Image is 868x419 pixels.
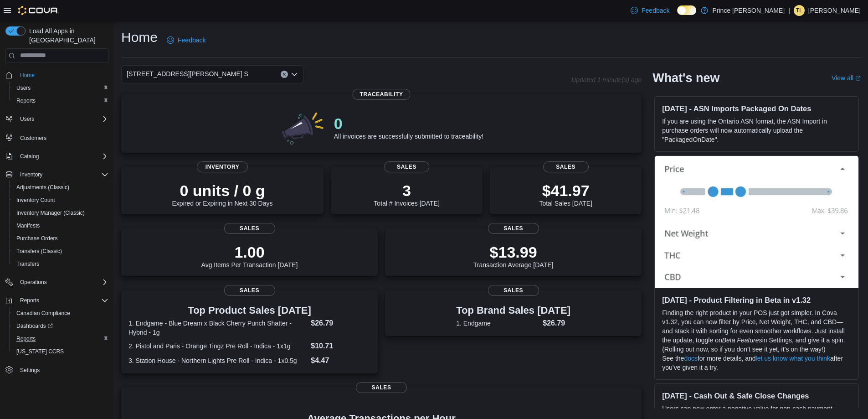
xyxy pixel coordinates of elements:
[13,83,108,93] span: Users
[832,74,861,82] a: View allExternal link
[9,82,112,94] button: Users
[9,194,112,207] button: Inventory Count
[9,345,112,358] button: [US_STATE] CCRS
[16,69,108,81] span: Home
[16,184,69,191] span: Adjustments (Classic)
[2,276,112,289] button: Operations
[456,319,539,328] dt: 1. Endgame
[788,5,790,16] p: |
[224,223,275,234] span: Sales
[13,333,108,344] span: Reports
[796,5,802,16] span: TL
[684,355,698,362] a: docs
[539,181,592,200] p: $41.97
[16,169,46,180] button: Inventory
[9,94,112,107] button: Reports
[13,346,67,357] a: [US_STATE] CCRS
[2,168,112,181] button: Inventory
[662,354,851,372] p: See the for more details, and after you’ve given it a try.
[13,83,34,93] a: Users
[26,26,108,45] span: Load All Apps in [GEOGRAPHIC_DATA]
[291,71,298,78] button: Open list of options
[9,181,112,194] button: Adjustments (Classic)
[662,308,851,354] p: Finding the right product in your POS just got simpler. In Cova v1.32, you can now filter by Pric...
[488,285,539,296] span: Sales
[662,117,851,144] p: If you are using the Ontario ASN format, the ASN Import in purchase orders will now automatically...
[9,232,112,245] button: Purchase Orders
[16,295,108,306] span: Reports
[374,181,439,207] div: Total # Invoices [DATE]
[128,356,307,365] dt: 3. Station House - Northern Lights Pre Roll - Indica - 1x0.5g
[13,233,62,244] a: Purchase Orders
[16,84,31,92] span: Users
[172,181,273,207] div: Expired or Expiring in Next 30 Days
[16,222,40,229] span: Manifests
[13,321,108,331] span: Dashboards
[662,295,851,305] h3: [DATE] - Product Filtering in Beta in v1.32
[677,5,696,15] input: Dark Mode
[13,321,56,331] a: Dashboards
[334,114,483,133] p: 0
[473,243,554,269] div: Transaction Average [DATE]
[16,209,85,217] span: Inventory Manager (Classic)
[13,95,108,106] span: Reports
[311,341,370,352] dd: $10.71
[16,277,51,288] button: Operations
[9,219,112,232] button: Manifests
[16,114,38,124] button: Users
[794,5,805,16] div: Taylor Larcombe
[13,220,43,231] a: Manifests
[13,233,108,244] span: Purchase Orders
[9,207,112,219] button: Inventory Manager (Classic)
[808,5,861,16] p: [PERSON_NAME]
[2,113,112,125] button: Users
[178,36,205,45] span: Feedback
[456,305,570,316] h3: Top Brand Sales [DATE]
[128,341,307,351] dt: 2. Pistol and Paris - Orange Tingz Pre Roll - Indica - 1x1g
[13,246,66,257] a: Transfers (Classic)
[9,307,112,320] button: Canadian Compliance
[311,355,370,366] dd: $4.47
[20,367,40,374] span: Settings
[16,348,64,355] span: [US_STATE] CCRS
[2,294,112,307] button: Reports
[374,181,439,200] p: 3
[13,308,108,319] span: Canadian Compliance
[334,114,483,140] div: All invoices are successfully submitted to traceability!
[543,318,570,329] dd: $26.79
[571,76,642,83] p: Updated 1 minute(s) ago
[16,365,43,376] a: Settings
[172,181,273,200] p: 0 units / 0 g
[281,71,288,78] button: Clear input
[2,68,112,82] button: Home
[20,279,47,286] span: Operations
[201,243,298,261] p: 1.00
[13,195,59,206] a: Inventory Count
[16,97,36,104] span: Reports
[163,31,209,49] a: Feedback
[5,65,108,400] nav: Complex example
[356,382,407,393] span: Sales
[311,318,370,329] dd: $26.79
[9,258,112,270] button: Transfers
[9,320,112,332] a: Dashboards
[16,310,70,317] span: Canadian Compliance
[2,363,112,377] button: Settings
[16,260,39,268] span: Transfers
[713,5,785,16] p: Prince [PERSON_NAME]
[16,322,53,330] span: Dashboards
[128,305,370,316] h3: Top Product Sales [DATE]
[13,182,73,193] a: Adjustments (Classic)
[20,153,39,160] span: Catalog
[473,243,554,261] p: $13.99
[16,248,62,255] span: Transfers (Classic)
[855,76,861,81] svg: External link
[16,197,55,204] span: Inventory Count
[16,295,43,306] button: Reports
[16,114,108,124] span: Users
[353,89,411,100] span: Traceability
[13,182,108,193] span: Adjustments (Classic)
[16,151,108,162] span: Catalog
[121,28,158,47] h1: Home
